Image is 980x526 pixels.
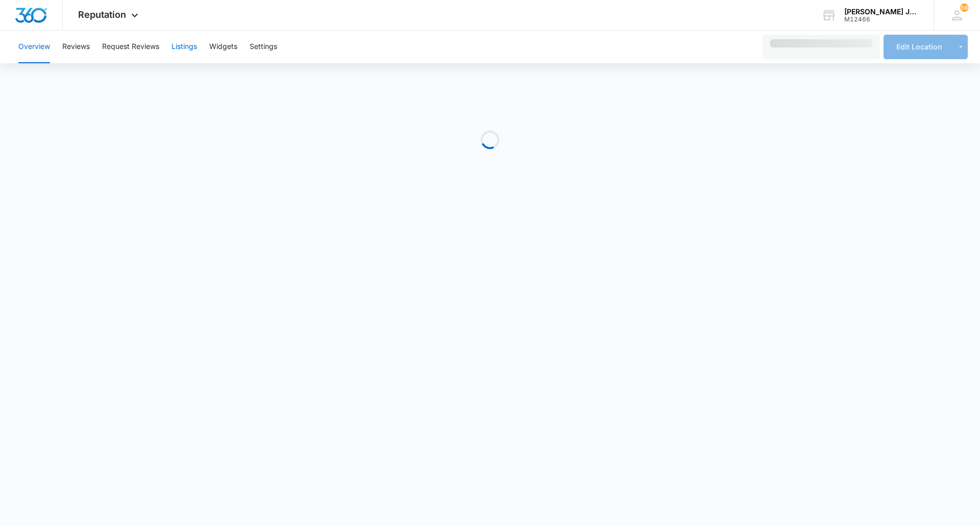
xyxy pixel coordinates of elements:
button: Request Reviews [102,31,159,63]
span: 59 [960,4,968,12]
div: account name [844,8,919,16]
div: notifications count [960,4,968,12]
button: Settings [250,31,277,63]
button: Overview [18,31,50,63]
button: Reviews [62,31,90,63]
span: Reputation [78,9,126,20]
div: account id [844,16,919,23]
button: Listings [171,31,197,63]
button: Widgets [209,31,237,63]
